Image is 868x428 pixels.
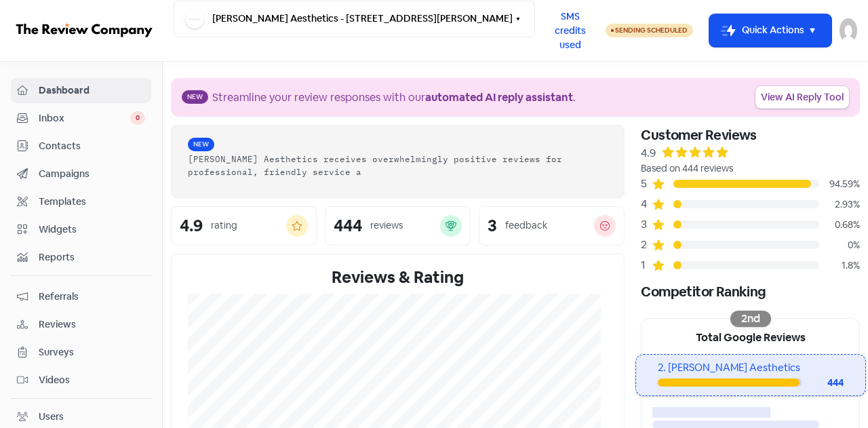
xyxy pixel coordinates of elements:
a: Campaigns [11,161,151,187]
a: Inbox 0 [11,106,151,131]
span: Reviews [39,317,145,332]
span: Surveys [39,345,145,359]
div: 4.9 [180,218,203,234]
div: 0% [819,238,860,252]
span: Campaigns [39,167,145,181]
span: Widgets [39,222,145,237]
span: Referrals [39,290,145,304]
b: automated AI reply assistant [425,90,573,104]
span: Dashboard [39,83,145,98]
div: 2 [641,237,652,253]
div: 4.9 [641,145,656,161]
div: 94.59% [819,177,860,191]
span: Inbox [39,111,130,125]
div: Users [39,410,64,424]
div: 3 [488,218,497,234]
a: View AI Reply Tool [755,86,849,109]
div: [PERSON_NAME] Aesthetics receives overwhelmingly positive reviews for professional, friendly serv... [188,153,608,178]
a: Videos [11,368,151,393]
div: Customer Reviews [641,125,860,145]
a: 3feedback [479,206,625,246]
div: 444 [334,218,362,234]
div: 3 [641,216,652,233]
div: 5 [641,176,652,192]
button: [PERSON_NAME] Aesthetics - [STREET_ADDRESS][PERSON_NAME] [174,1,535,37]
span: New [188,138,214,151]
div: Total Google Reviews [642,319,859,354]
a: SMS credits used [535,22,606,37]
a: 4.9rating [171,206,317,246]
button: Quick Actions [709,14,831,47]
a: Surveys [11,340,151,365]
div: 2. [PERSON_NAME] Aesthetics [658,360,844,376]
span: Sending Scheduled [615,26,688,35]
div: Reviews & Rating [188,265,608,290]
a: Widgets [11,217,151,242]
a: Dashboard [11,78,151,103]
span: 0 [130,111,145,125]
div: Streamline your review responses with our . [212,90,576,106]
div: feedback [505,218,547,233]
div: 0.68% [819,218,860,232]
span: Reports [39,250,145,265]
a: Templates [11,189,151,214]
span: Contacts [39,139,145,153]
div: Based on 444 reviews [641,161,860,176]
div: 2nd [730,311,771,327]
a: 444reviews [325,206,471,246]
div: 1.8% [819,258,860,273]
div: rating [211,218,237,233]
div: 444 [802,376,844,390]
a: Reports [11,245,151,270]
div: reviews [370,218,403,233]
span: SMS credits used [547,9,594,52]
span: Videos [39,373,145,387]
div: 2.93% [819,197,860,212]
span: New [182,90,208,104]
img: User [840,18,857,43]
a: Sending Scheduled [606,22,693,39]
a: Referrals [11,284,151,309]
a: Contacts [11,134,151,159]
span: Templates [39,195,145,209]
a: Reviews [11,312,151,337]
div: Competitor Ranking [641,281,860,302]
div: 4 [641,196,652,212]
div: 1 [641,257,652,273]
